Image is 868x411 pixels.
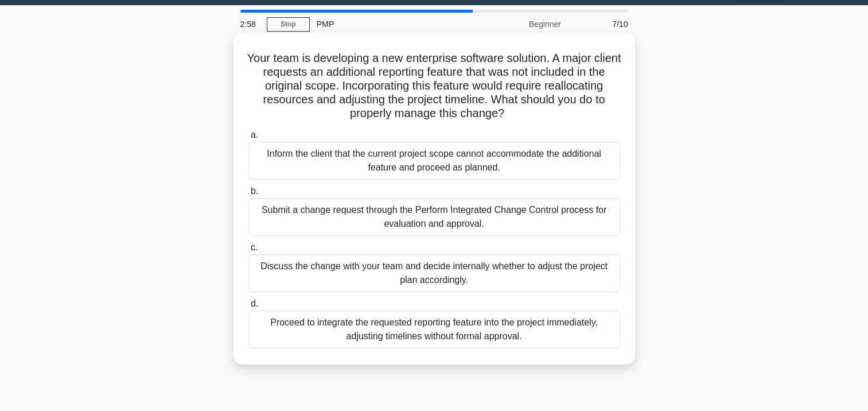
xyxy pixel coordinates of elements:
[310,13,468,36] div: PMP
[247,51,621,121] h5: Your team is developing a new enterprise software solution. A major client requests an additional...
[248,198,620,236] div: Submit a change request through the Perform Integrated Change Control process for evaluation and ...
[248,142,620,180] div: Inform the client that the current project scope cannot accommodate the additional feature and pr...
[251,130,258,139] span: a.
[248,254,620,292] div: Discuss the change with your team and decide internally whether to adjust the project plan accord...
[251,242,258,252] span: c.
[267,17,310,32] a: Stop
[251,186,258,196] span: b.
[233,13,267,36] div: 2:58
[251,298,258,308] span: d.
[568,13,635,36] div: 7/10
[468,13,568,36] div: Beginner
[248,311,620,348] div: Proceed to integrate the requested reporting feature into the project immediately, adjusting time...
